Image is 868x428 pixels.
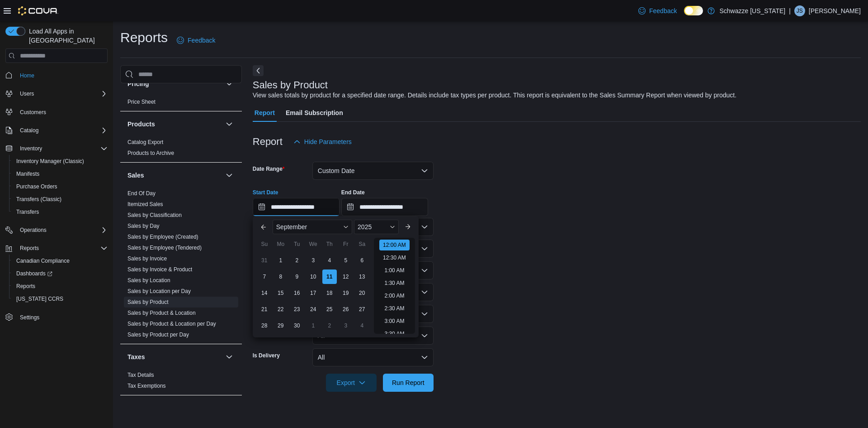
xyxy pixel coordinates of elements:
a: Sales by Day [127,223,160,229]
a: Sales by Product per Day [127,332,189,338]
li: 12:30 AM [379,252,410,263]
button: Users [16,88,38,99]
a: Catalog Export [127,139,163,145]
h3: Report [253,136,283,147]
span: JS [797,5,803,16]
a: Sales by Product & Location per Day [127,321,216,327]
span: Home [20,72,34,79]
button: Custom Date [312,162,434,180]
div: September, 2025 [256,252,370,334]
div: day-13 [355,269,369,284]
span: Sales by Product [127,298,169,306]
nav: Complex example [5,65,108,347]
label: Start Date [253,189,278,196]
a: Canadian Compliance [13,255,73,266]
li: 12:00 AM [379,240,410,250]
span: Export [331,374,371,392]
button: Next month [401,220,415,234]
li: 2:00 AM [381,290,408,301]
a: Sales by Invoice & Product [127,266,192,273]
h1: Reports [120,29,168,47]
span: Sales by Employee (Created) [127,233,198,240]
a: Sales by Product [127,299,169,305]
button: Open list of options [421,245,428,252]
button: Users [2,87,111,100]
span: Feedback [188,36,215,45]
span: Sales by Invoice [127,255,167,262]
a: Sales by Location [127,277,170,284]
span: 2025 [358,223,372,231]
div: day-2 [322,318,337,333]
span: Sales by Invoice & Product [127,266,192,273]
span: Catalog [16,125,108,136]
button: Export [326,374,377,392]
div: Jesse Scott [794,5,805,16]
button: Previous Month [256,220,271,234]
button: Purchase Orders [9,180,111,193]
div: day-23 [290,302,304,317]
li: 2:30 AM [381,303,408,314]
div: day-20 [355,286,369,300]
button: Inventory Manager (Classic) [9,155,111,168]
a: Sales by Location per Day [127,288,191,294]
div: day-12 [339,269,353,284]
a: Tax Details [127,372,154,378]
div: day-1 [306,318,321,333]
div: Tu [290,237,304,251]
div: Su [257,237,272,251]
h3: Pricing [127,79,149,88]
button: Canadian Compliance [9,255,111,267]
a: Dashboards [9,267,111,280]
p: | [789,5,791,16]
span: Feedback [649,6,677,15]
span: Canadian Compliance [16,257,70,264]
button: Inventory [2,142,111,155]
span: September [276,223,307,231]
span: Itemized Sales [127,201,163,208]
div: day-19 [339,286,353,300]
span: Report [255,104,275,122]
span: Manifests [16,170,39,178]
span: Operations [16,225,108,236]
div: Sa [355,237,369,251]
button: Sales [127,171,222,180]
div: day-10 [306,269,321,284]
div: day-7 [257,269,272,284]
button: Customers [2,106,111,119]
span: Customers [20,109,46,116]
span: Operations [20,226,47,234]
span: Hide Parameters [304,137,352,146]
img: Cova [18,6,58,15]
div: day-14 [257,286,272,300]
span: Sales by Location per Day [127,288,191,295]
div: day-22 [274,302,288,317]
span: Reports [20,245,39,252]
h3: Products [127,120,155,129]
label: Date Range [253,165,285,173]
div: day-3 [306,253,321,268]
span: Email Subscription [286,104,343,122]
a: Sales by Invoice [127,255,167,262]
div: View sales totals by product for a specified date range. Details include tax types per product. T... [253,91,736,100]
div: Th [322,237,337,251]
div: day-31 [257,253,272,268]
span: Inventory Manager (Classic) [16,158,84,165]
a: Home [16,70,38,81]
button: Reports [16,243,42,254]
span: Reports [13,281,108,292]
a: Price Sheet [127,99,156,105]
button: Sales [224,170,235,181]
div: day-8 [274,269,288,284]
button: Catalog [2,124,111,137]
li: 3:30 AM [381,328,408,339]
button: [US_STATE] CCRS [9,293,111,305]
span: Customers [16,106,108,118]
span: Price Sheet [127,98,156,106]
span: Inventory [20,145,42,152]
div: day-28 [257,318,272,333]
div: day-9 [290,269,304,284]
button: Operations [2,224,111,236]
button: Transfers [9,206,111,218]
